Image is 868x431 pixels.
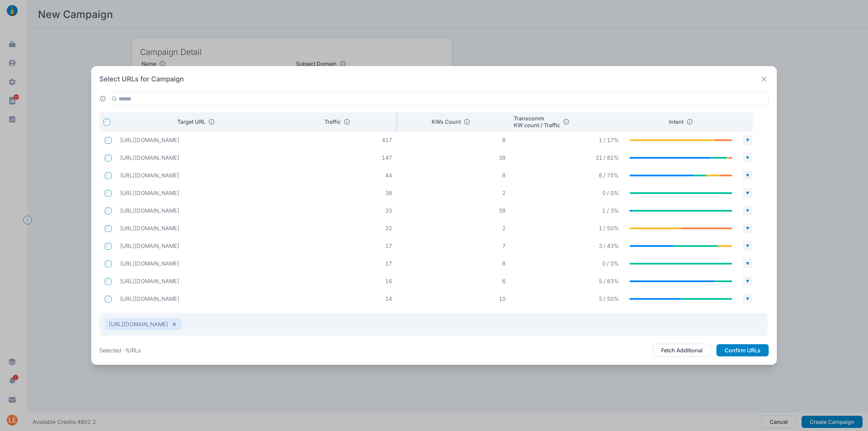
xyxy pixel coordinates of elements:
p: 0 / 0% [516,190,619,196]
p: Intent [669,118,684,125]
p: 6 [403,137,505,143]
p: 32 [290,225,392,232]
button: Fetch Additional [653,344,711,357]
p: 14 [290,295,392,302]
p: Selected - 1 URLs [99,347,141,354]
p: https://empist.com/it-ypiresies/business-process-improvement/virtual-cio/ [120,190,279,196]
p: 17 [290,242,392,249]
p: 5 / 83% [516,278,619,285]
p: 16 [290,278,392,285]
p: 1 / 17% [516,137,619,143]
p: 44 [290,172,392,179]
h2: Select URLs for Campaign [99,74,184,84]
p: 6 / 75% [516,172,619,179]
p: 38 [290,190,392,196]
p: 417 [290,137,392,143]
p: 7 [403,242,505,249]
p: 8 [403,172,505,179]
p: KWs Count [432,118,461,125]
p: 1 / 50% [516,225,619,232]
p: 2 [403,225,505,232]
p: https://empist.com/the-difference-between-bytes-and-bits/ [120,207,279,214]
p: [URL][DOMAIN_NAME] [109,321,168,328]
p: 38 [403,207,505,214]
p: 17 [290,260,392,267]
p: 3 / 43% [516,242,619,249]
p: 38 [403,154,505,161]
p: Target URL [177,118,205,125]
p: https://empist.com/managed-it-services-for-small-businesses-are-they-worth-it/ [120,295,279,302]
p: https://empist.com/it-ypiresies/managed-services/ [120,154,279,161]
p: 1 / 3% [516,207,619,214]
p: https://empist.com/understanding-the-basics-of-it-consulting-services/ [120,242,279,249]
p: https://empist.com/it-services/managed-services/ [120,278,279,285]
p: 8 [403,260,505,267]
p: 6 [403,278,505,285]
p: 0 / 0% [516,260,619,267]
p: Transcomm KW count / Traffic [514,115,560,129]
p: 33 [290,207,392,214]
p: 5 / 50% [516,295,619,302]
p: https://empist.com/10-strategies-for-optimizing-your-it-infrastructure-for-enhanced-business-perf... [120,260,279,267]
p: 147 [290,154,392,161]
button: Confirm URLs [716,344,769,356]
p: 10 [403,295,505,302]
p: https://empist.com/empist-360/ [120,225,279,232]
p: Traffic [324,118,341,125]
p: https://empist.com/it-ypiresies/digital-services/web-design-development/ [120,172,279,179]
p: 31 / 82% [516,154,619,161]
p: https://empist.com/ [120,137,279,143]
p: 2 [403,190,505,196]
